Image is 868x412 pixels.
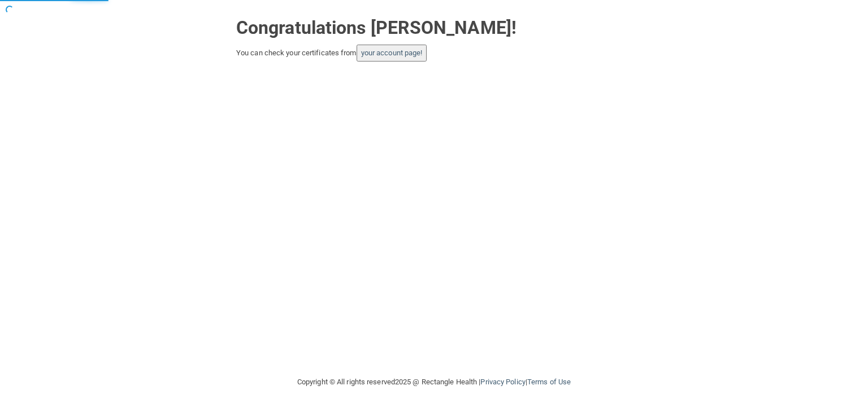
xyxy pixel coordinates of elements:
[236,17,517,38] strong: Congratulations [PERSON_NAME]!
[527,378,571,386] a: Terms of Use
[357,45,427,62] button: your account page!
[236,45,632,62] div: You can check your certificates from
[361,49,423,57] a: your account page!
[228,364,640,400] div: Copyright © All rights reserved 2025 @ Rectangle Health | |
[480,378,525,386] a: Privacy Policy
